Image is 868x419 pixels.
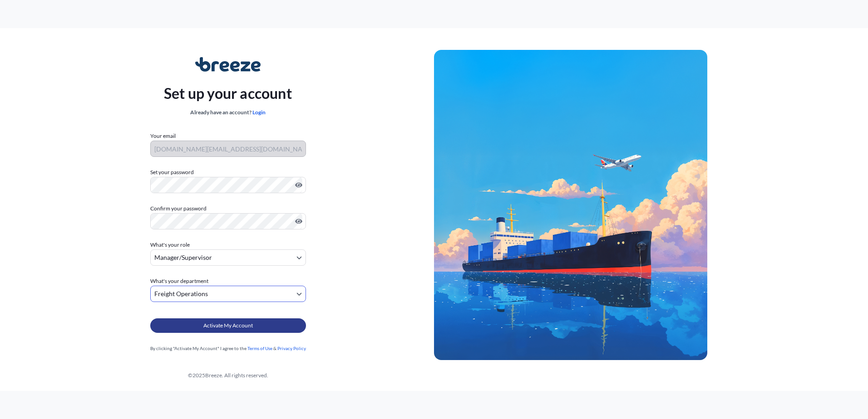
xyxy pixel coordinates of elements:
[150,277,208,286] span: What's your department
[22,371,434,380] div: © 2025 Breeze. All rights reserved.
[203,321,253,330] span: Activate My Account
[195,57,261,72] img: Breeze
[295,181,302,189] button: Show password
[164,83,292,104] p: Set up your account
[150,249,306,266] button: Manager/Supervisor
[150,318,306,333] button: Activate My Account
[150,344,306,353] div: By clicking "Activate My Account" I agree to the &
[247,346,272,351] a: Terms of Use
[150,204,306,213] label: Confirm your password
[154,289,208,298] span: Freight Operations
[252,109,266,116] a: Login
[150,132,176,141] label: Your email
[295,218,302,225] button: Show password
[150,240,190,249] span: What's your role
[154,253,212,262] span: Manager/Supervisor
[277,346,306,351] a: Privacy Policy
[434,50,707,360] img: Ship illustration
[150,141,306,157] input: Your email address
[150,168,306,177] label: Set your password
[150,286,306,302] button: Freight Operations
[164,108,292,117] div: Already have an account?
